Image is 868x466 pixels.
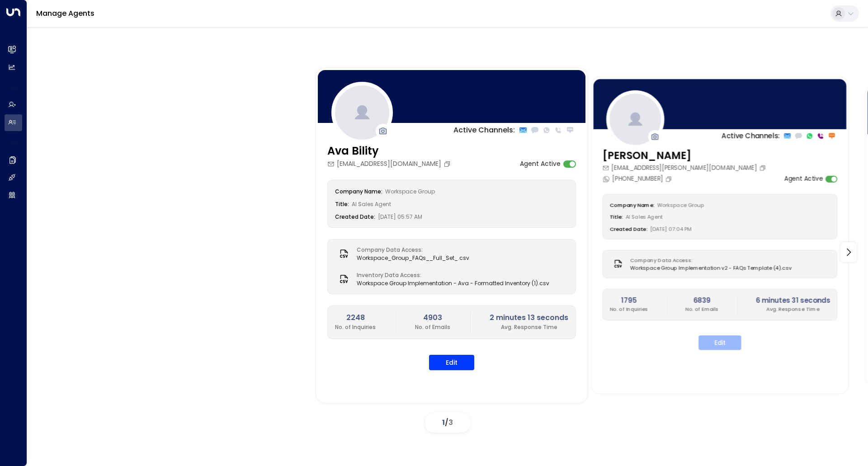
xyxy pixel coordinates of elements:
[650,225,691,232] span: [DATE] 07:04 PM
[415,323,450,331] p: No. of Emails
[385,188,435,195] span: Workspace Group
[36,8,94,19] a: Manage Agents
[630,256,787,264] label: Company Data Access:
[357,279,549,287] span: Workspace Group Implementation - Ava - Formatted Inventory (1).csv
[625,213,662,221] span: AI Sales Agent
[609,201,654,208] label: Company Name:
[357,254,469,262] span: Workspace_Group_FAQs__Full_Set_.csv
[609,213,623,221] label: Title:
[609,306,648,313] p: No. of Inquiries
[665,175,674,182] button: Copy
[784,174,823,184] label: Agent Active
[755,306,830,313] p: Avg. Response Time
[335,200,349,208] label: Title:
[442,417,445,428] span: 1
[327,159,453,169] div: [EMAIL_ADDRESS][DOMAIN_NAME]
[490,323,568,331] p: Avg. Response Time
[448,417,453,428] span: 3
[443,160,453,168] button: Copy
[520,159,561,169] label: Agent Active
[335,312,376,323] h2: 2248
[490,312,568,323] h2: 2 minutes 13 seconds
[722,131,780,141] p: Active Channels:
[602,148,768,163] h3: [PERSON_NAME]
[357,246,465,254] label: Company Data Access:
[335,213,375,221] label: Created Date:
[685,306,718,313] p: No. of Emails
[602,174,674,184] div: [PHONE_NUMBER]
[657,201,704,208] span: Workspace Group
[415,312,450,323] h2: 4903
[357,271,545,279] label: Inventory Data Access:
[602,163,768,172] div: [EMAIL_ADDRESS][PERSON_NAME][DOMAIN_NAME]
[685,295,718,306] h2: 6839
[429,355,474,370] button: Edit
[378,213,422,221] span: [DATE] 05:57 AM
[327,143,453,159] h3: Ava Bility
[425,413,470,433] div: /
[630,264,791,272] span: Workspace Group Implementation v2 - FAQs Template (4).csv
[335,323,376,331] p: No. of Inquiries
[698,335,741,350] button: Edit
[453,125,515,136] p: Active Channels:
[755,295,830,306] h2: 6 minutes 31 seconds
[609,295,648,306] h2: 1795
[352,200,391,208] span: AI Sales Agent
[609,225,647,232] label: Created Date:
[335,188,382,195] label: Company Name:
[759,165,768,171] button: Copy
